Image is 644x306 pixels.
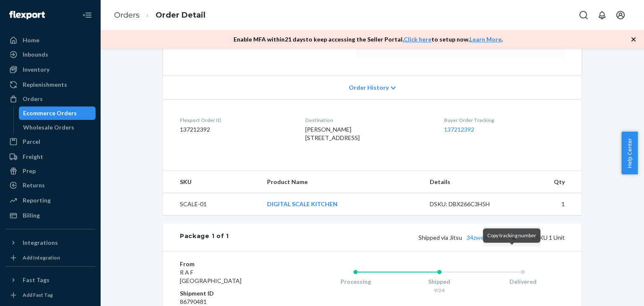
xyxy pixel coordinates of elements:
div: Add Integration [23,254,60,261]
a: Billing [5,209,96,222]
span: [PERSON_NAME] [STREET_ADDRESS] [305,126,360,141]
div: Ecommerce Orders [23,109,77,117]
a: 137212392 [444,126,474,133]
button: Integrations [5,236,96,249]
td: 1 [515,193,582,215]
a: Ecommerce Orders [19,106,96,120]
div: Parcel [23,137,40,146]
div: Prep [23,167,36,175]
div: Inbounds [23,50,48,59]
button: Fast Tags [5,273,96,287]
div: 1 SKU 1 Unit [229,232,565,243]
div: Home [23,36,39,44]
ol: breadcrumbs [107,3,212,28]
button: Open account menu [612,7,629,23]
div: DSKU: DBX266C3H5H [430,200,509,208]
th: SKU [163,171,260,193]
dt: Buyer Order Tracking [444,117,565,124]
dt: From [180,260,280,268]
div: Inventory [23,65,49,74]
a: Reporting [5,194,96,207]
button: Open Search Box [575,7,592,23]
a: Click here [404,36,431,43]
div: Replenishments [23,80,67,89]
div: Add Fast Tag [23,291,53,298]
a: Returns [5,179,96,192]
th: Product Name [260,171,423,193]
div: Package 1 of 1 [180,232,229,243]
a: Home [5,34,96,47]
span: Shipped via Jitsu [418,234,519,241]
div: Fast Tags [23,276,49,284]
a: Orders [114,10,140,20]
button: Help Center [621,132,638,174]
a: DIGITAL SCALE KITCHEN [267,200,338,207]
a: Replenishments [5,78,96,91]
th: Qty [515,171,582,193]
div: 9/24 [397,287,481,294]
a: Add Fast Tag [5,290,96,300]
div: Processing [314,277,397,286]
div: Wholesale Orders [23,123,74,132]
div: Orders [23,95,43,103]
a: Learn More [470,36,501,43]
a: Prep [5,164,96,178]
td: SCALE-01 [163,193,260,215]
div: Delivered [481,277,565,286]
a: Inventory [5,63,96,76]
div: Integrations [23,239,58,247]
a: Add Integration [5,253,96,263]
a: 34zwe9j93nb2 [467,234,505,241]
span: R A F [GEOGRAPHIC_DATA] [180,269,241,284]
dd: 86790481 [180,298,280,306]
span: Order History [349,83,389,92]
dt: Destination [305,117,430,124]
a: Wholesale Orders [19,121,96,134]
a: Freight [5,150,96,163]
th: Details [423,171,515,193]
a: Orders [5,92,96,106]
a: Parcel [5,135,96,148]
span: Copy tracking number [487,232,536,239]
dt: Flexport Order ID [180,117,292,124]
div: Shipped [397,277,481,286]
img: Flexport logo [9,11,45,19]
dd: 137212392 [180,125,292,134]
a: Inbounds [5,48,96,61]
p: Enable MFA within 21 days to keep accessing the Seller Portal. to setup now. . [234,35,503,44]
div: Returns [23,181,45,189]
button: Open notifications [594,7,610,23]
dt: Shipment ID [180,289,280,298]
a: Order Detail [156,10,205,20]
div: Freight [23,153,43,161]
div: Billing [23,211,40,220]
div: Reporting [23,196,51,205]
button: Close Navigation [79,7,96,23]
